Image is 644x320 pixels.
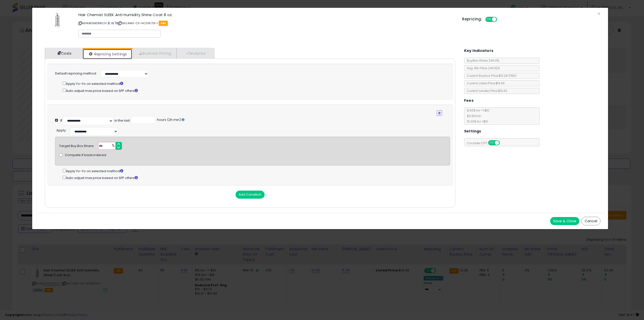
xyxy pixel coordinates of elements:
[597,10,600,17] span: ×
[78,19,455,27] p: ASIN: B09BZ88X2V | SKU: AMZ-CS-HC016713-1
[83,49,132,59] a: Repricing Settings
[464,48,494,54] h5: Key Indicators
[45,48,83,58] a: Costs
[63,168,450,174] div: Apply Yo-Yo on selected method
[177,48,214,58] a: Analytics
[114,118,130,123] div: in the last
[65,153,106,158] span: Compete if backordered
[464,58,499,63] span: BuyBox Share 24h: 0%
[59,142,94,149] div: Target Buy Box Share:
[499,74,516,78] span: $13.28
[464,89,507,93] span: Current Landed Price: $13.49
[78,13,455,17] h3: Hair Chemist SLEEK Anti Humidity Shine Coat 8 oz.
[464,74,516,78] span: Current Buybox Price:
[111,21,114,25] a: All offer listings
[581,217,600,225] button: Cancel
[464,141,506,145] span: Consider CPT:
[489,141,495,145] span: ON
[56,128,66,133] span: Apply
[496,17,504,22] span: OFF
[159,21,168,26] span: FBA
[499,141,507,145] span: OFF
[438,112,440,115] i: Remove Condition
[464,114,481,118] span: $0.30 min
[464,81,505,85] span: Current Listed Price: $13.49
[550,217,579,225] button: Save & Close
[115,21,117,25] a: Your listing only
[464,66,500,70] span: Avg. Win Price 24h: N/A
[464,119,488,124] span: 15.00 % for > $10
[56,126,66,133] div: :
[133,48,177,58] a: Business Pricing
[50,13,65,28] img: 31o6RCtEbqL._SL60_.jpg
[156,117,181,122] span: hours (2h min)
[508,74,516,78] span: ( FBA )
[464,97,474,104] h5: Fees
[464,128,481,134] h5: Settings
[107,21,110,25] a: BuyBox page
[55,71,97,76] label: Default repricing method:
[63,81,442,86] div: Apply Yo-Yo on selected method
[109,142,117,150] span: %
[464,108,489,124] span: 8.00 % for <= $10
[235,191,265,199] button: Add Condition
[63,175,450,181] div: Auto adjust max price based on SFP offers
[63,88,442,93] div: Auto adjust max price based on SFP offers
[462,17,482,21] h5: Repricing:
[486,17,492,22] span: ON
